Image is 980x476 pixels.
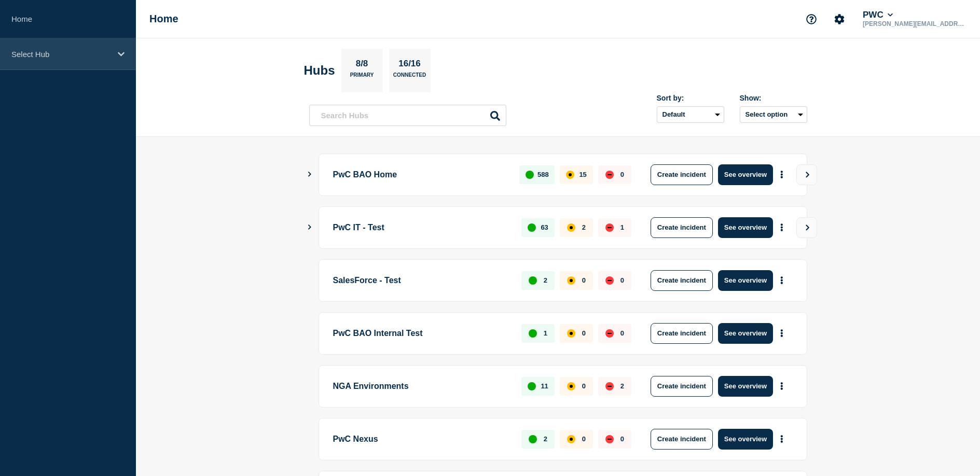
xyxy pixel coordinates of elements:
[566,171,574,179] div: affected
[307,171,312,178] button: Show Connected Hubs
[620,276,624,284] p: 0
[800,8,822,30] button: Support
[620,329,624,337] p: 0
[567,382,575,390] div: affected
[582,223,586,231] p: 2
[582,276,586,284] p: 0
[605,171,614,179] div: down
[620,171,624,178] p: 0
[775,165,789,184] button: More actions
[718,270,773,291] button: See overview
[718,217,773,238] button: See overview
[333,270,510,291] p: SalesForce - Test
[333,376,510,397] p: NGA Environments
[395,59,425,72] p: 16/16
[350,72,374,83] p: Primary
[11,50,111,59] p: Select Hub
[718,323,773,344] button: See overview
[567,276,575,285] div: affected
[796,217,817,238] button: View
[796,164,817,185] button: View
[529,329,537,338] div: up
[605,435,614,443] div: down
[775,376,789,396] button: More actions
[829,8,850,30] button: Account settings
[567,329,575,338] div: affected
[333,429,510,450] p: PwC Nexus
[333,164,508,185] p: PwC BAO Home
[149,13,178,25] h1: Home
[541,223,548,231] p: 63
[333,217,510,238] p: PwC IT - Test
[775,429,789,449] button: More actions
[541,382,548,390] p: 11
[651,323,713,344] button: Create incident
[605,382,614,390] div: down
[651,376,713,397] button: Create incident
[651,164,713,185] button: Create incident
[582,435,586,443] p: 0
[529,435,537,443] div: up
[544,276,547,284] p: 2
[567,435,575,443] div: affected
[740,106,807,123] button: Select option
[528,223,536,232] div: up
[775,218,789,237] button: More actions
[333,323,510,344] p: PwC BAO Internal Test
[605,223,614,232] div: down
[544,329,547,337] p: 1
[740,94,807,102] div: Show:
[657,94,724,102] div: Sort by:
[775,271,789,290] button: More actions
[605,329,614,338] div: down
[352,59,372,72] p: 8/8
[651,429,713,450] button: Create incident
[861,20,969,27] p: [PERSON_NAME][EMAIL_ADDRESS][PERSON_NAME][DOMAIN_NAME]
[582,329,586,337] p: 0
[718,376,773,397] button: See overview
[718,429,773,450] button: See overview
[304,63,335,78] h2: Hubs
[620,223,624,231] p: 1
[861,10,895,20] button: PWC
[579,171,586,178] p: 15
[529,276,537,285] div: up
[526,171,534,179] div: up
[528,382,536,390] div: up
[307,223,312,231] button: Show Connected Hubs
[537,171,549,178] p: 588
[718,164,773,185] button: See overview
[651,270,713,291] button: Create incident
[605,276,614,285] div: down
[309,105,506,126] input: Search Hubs
[657,106,724,123] select: Sort by
[651,217,713,238] button: Create incident
[393,72,426,83] p: Connected
[620,435,624,443] p: 0
[567,223,575,232] div: affected
[544,435,547,443] p: 2
[582,382,586,390] p: 0
[775,324,789,343] button: More actions
[620,382,624,390] p: 2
